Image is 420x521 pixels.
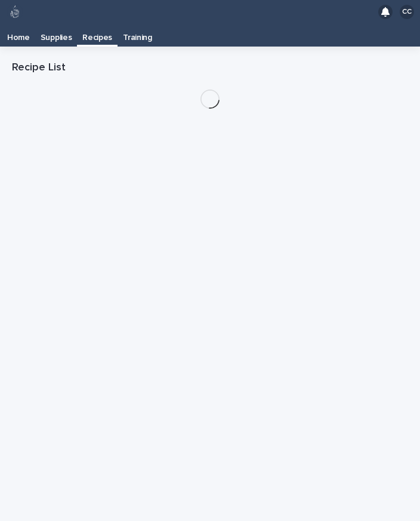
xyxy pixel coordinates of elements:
[123,24,152,43] p: Training
[82,24,112,43] p: Recipes
[35,24,78,47] a: Supplies
[41,24,72,43] p: Supplies
[7,24,30,43] p: Home
[12,61,408,75] h1: Recipe List
[400,5,414,19] div: CC
[77,24,118,45] a: Recipes
[7,4,23,20] img: 80hjoBaRqlyywVK24fQd
[118,24,157,47] a: Training
[2,24,35,47] a: Home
